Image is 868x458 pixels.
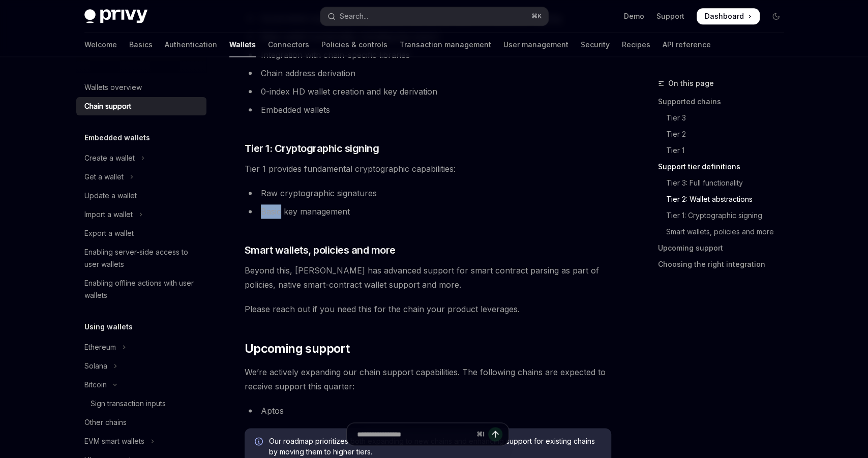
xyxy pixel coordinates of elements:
li: Raw cryptographic signatures [245,186,611,200]
div: Enabling server-side access to user wallets [84,246,200,270]
a: Enabling server-side access to user wallets [76,243,206,273]
a: Supported chains [658,94,792,110]
a: Dashboard [697,8,760,24]
span: Dashboard [705,11,744,21]
button: Send message [488,427,502,441]
a: Enabling offline actions with user wallets [76,274,206,304]
a: Tier 3 [658,110,792,126]
div: Other chains [84,416,127,429]
span: Beyond this, [PERSON_NAME] has advanced support for smart contract parsing as part of policies, n... [245,263,611,292]
span: Tier 1: Cryptographic signing [245,141,379,156]
a: Support [656,11,684,21]
a: Update a wallet [76,187,206,205]
a: Sign transaction inputs [76,394,206,413]
a: Other chains [76,413,206,432]
a: Welcome [84,33,117,57]
div: EVM smart wallets [84,435,144,447]
input: Ask a question... [357,423,472,445]
div: Get a wallet [84,171,124,183]
div: Export a wallet [84,227,134,239]
a: Demo [624,11,644,21]
a: Security [581,33,610,57]
a: Upcoming support [658,240,792,256]
a: Recipes [622,33,650,57]
a: Policies & controls [321,33,387,57]
button: Toggle EVM smart wallets section [76,432,206,450]
a: Wallets [229,33,256,57]
div: Wallets overview [84,81,142,94]
a: Chain support [76,97,206,115]
div: Update a wallet [84,190,137,202]
div: Search... [340,10,368,22]
button: Toggle Solana section [76,357,206,375]
a: Tier 1 [658,142,792,159]
div: Enabling offline actions with user wallets [84,277,200,301]
li: 0-index HD wallet creation and key derivation [245,84,611,99]
span: Smart wallets, policies and more [245,243,396,257]
span: Upcoming support [245,341,349,357]
button: Toggle Import a wallet section [76,205,206,224]
div: Solana [84,360,107,372]
span: On this page [668,77,714,89]
h5: Embedded wallets [84,132,150,144]
li: Aptos [245,404,611,418]
a: Transaction management [400,33,491,57]
button: Toggle Get a wallet section [76,168,206,186]
span: Tier 1 provides fundamental cryptographic capabilities: [245,162,611,176]
div: Chain support [84,100,131,112]
button: Toggle dark mode [768,8,784,24]
a: Support tier definitions [658,159,792,175]
a: Tier 2: Wallet abstractions [658,191,792,207]
a: Export a wallet [76,224,206,242]
li: Embedded wallets [245,103,611,117]
a: Connectors [268,33,309,57]
h5: Using wallets [84,321,133,333]
div: Ethereum [84,341,116,353]
a: Choosing the right integration [658,256,792,272]
a: Wallets overview [76,78,206,97]
div: Create a wallet [84,152,135,164]
a: Tier 3: Full functionality [658,175,792,191]
a: Authentication [165,33,217,57]
button: Toggle Create a wallet section [76,149,206,167]
a: User management [503,33,568,57]
div: Import a wallet [84,208,133,221]
span: Please reach out if you need this for the chain your product leverages. [245,302,611,316]
button: Toggle Ethereum section [76,338,206,356]
button: Open search [320,7,548,25]
a: Basics [129,33,153,57]
a: API reference [663,33,711,57]
button: Toggle Bitcoin section [76,376,206,394]
div: Bitcoin [84,379,107,391]
a: Smart wallets, policies and more [658,224,792,240]
li: Chain address derivation [245,66,611,80]
a: Tier 2 [658,126,792,142]
li: Basic key management [245,204,611,219]
span: We’re actively expanding our chain support capabilities. The following chains are expected to rec... [245,365,611,393]
img: dark logo [84,9,147,23]
a: Tier 1: Cryptographic signing [658,207,792,224]
span: ⌘ K [531,12,542,20]
div: Sign transaction inputs [91,398,166,410]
